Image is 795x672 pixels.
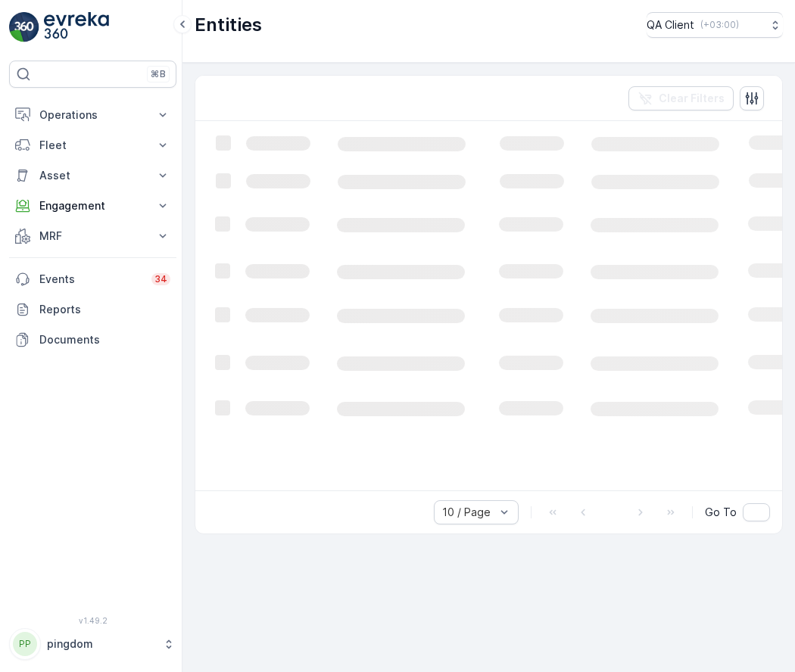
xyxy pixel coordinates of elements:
a: Documents [9,325,176,355]
button: Fleet [9,130,176,160]
p: ( +03:00 ) [700,19,739,31]
p: ⌘B [151,68,166,80]
img: logo_light-DOdMpM7g.png [44,12,109,42]
a: Reports [9,294,176,325]
a: Events34 [9,264,176,294]
p: Clear Filters [659,91,725,106]
p: Asset [39,168,146,183]
span: v 1.49.2 [9,616,176,625]
img: logo [9,12,39,42]
button: QA Client(+03:00) [647,12,783,38]
p: QA Client [647,17,694,33]
p: Documents [39,332,170,347]
button: PPpingdom [9,628,176,660]
p: Entities [195,13,262,37]
p: Engagement [39,198,146,213]
span: Go To [705,505,737,520]
p: 34 [154,273,167,285]
p: pingdom [47,636,155,652]
button: MRF [9,221,176,251]
button: Operations [9,100,176,130]
p: Operations [39,107,146,123]
p: MRF [39,229,146,244]
p: Fleet [39,138,146,153]
div: PP [13,632,37,656]
button: Asset [9,160,176,191]
button: Clear Filters [628,86,734,110]
button: Engagement [9,191,176,221]
p: Events [39,272,142,287]
p: Reports [39,302,170,317]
